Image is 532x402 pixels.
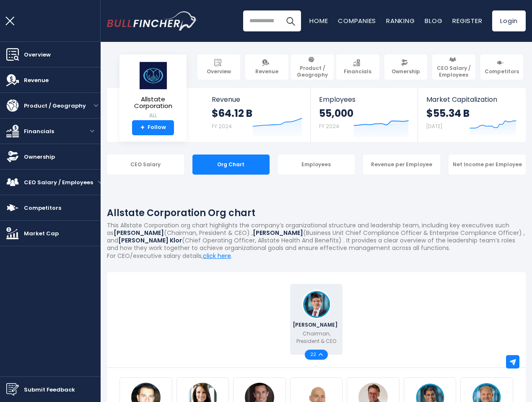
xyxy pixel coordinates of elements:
a: Competitors [480,54,523,80]
p: For CEO/executive salary details, . [107,252,526,260]
button: open menu [91,93,101,118]
small: FY 2024 [212,123,232,130]
span: [PERSON_NAME] [293,322,340,327]
a: Home [309,16,328,25]
a: Financials [336,54,379,80]
strong: 55,000 [319,107,353,120]
a: CEO Salary / Employees [432,54,475,80]
div: Org Chart [192,155,270,175]
span: Revenue [212,95,302,103]
span: Competitors [24,204,61,212]
p: Chairman, President & CEO [296,330,337,345]
span: 22 [310,353,319,357]
a: Register [452,16,482,25]
strong: $64.12 B [212,107,252,120]
span: Employees [319,95,409,103]
span: Overview [24,50,51,59]
span: Revenue [255,68,278,75]
a: click here [203,252,231,260]
a: +Follow [132,120,174,135]
a: Revenue $64.12 B FY 2024 [203,88,311,142]
h1: Allstate Corporation Org chart [107,206,526,220]
span: Product / Geography [24,101,86,110]
a: Blog [425,16,442,25]
span: CEO Salary / Employees [436,65,471,78]
div: CEO Salary [107,155,184,175]
div: Net Income per Employee [449,155,526,175]
div: Revenue per Employee [363,155,440,175]
small: ALL [126,112,180,119]
a: Revenue [245,54,288,80]
span: Product / Geography [295,65,330,78]
span: Financials [344,68,371,75]
a: Tom Wilson [PERSON_NAME] Chairman, President & CEO 22 [290,284,343,355]
a: Ownership [384,54,427,80]
button: open menu [84,119,101,144]
small: FY 2024 [319,123,339,130]
strong: + [140,124,145,131]
b: [PERSON_NAME] [114,229,164,237]
span: Financials [24,127,54,136]
img: Tom Wilson [302,289,331,319]
img: Ownership [6,150,19,163]
span: Ownership [24,152,55,161]
span: Revenue [24,76,49,85]
a: Companies [338,16,376,25]
span: Overview [207,68,231,75]
small: [DATE] [426,123,442,130]
a: Allstate Corporation ALL [126,61,180,120]
p: This Allstate Corporation org chart highlights the company’s organizational structure and leaders... [107,222,526,252]
button: open menu [98,170,102,195]
span: Ownership [392,68,420,75]
b: [PERSON_NAME] [253,229,303,237]
span: Submit Feedback [24,385,75,394]
span: CEO Salary / Employees [24,178,93,187]
a: Market Capitalization $55.34 B [DATE] [418,88,525,142]
span: Allstate Corporation [126,96,180,110]
a: Employees 55,000 FY 2024 [311,88,417,142]
strong: $55.34 B [426,107,470,120]
a: Login [492,10,526,31]
span: Competitors [485,68,519,75]
a: Overview [197,54,240,80]
img: Bullfincher logo [107,11,197,31]
span: Market Capitalization [426,95,516,103]
a: Ranking [386,16,415,25]
b: [PERSON_NAME] Klor [118,236,182,245]
a: Product / Geography [291,54,334,80]
a: Go to homepage [107,11,197,31]
div: Employees [278,155,355,175]
button: Search [280,10,301,31]
span: Market Cap [24,229,59,238]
